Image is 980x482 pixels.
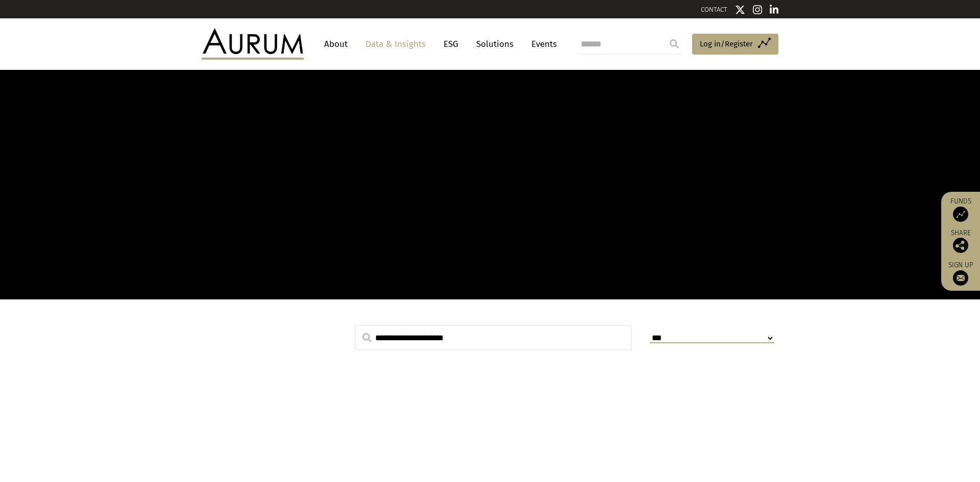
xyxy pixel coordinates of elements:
[701,6,727,13] a: CONTACT
[526,35,557,54] a: Events
[664,34,684,54] input: Submit
[319,35,353,54] a: About
[471,35,519,54] a: Solutions
[946,230,975,253] div: Share
[700,38,753,50] span: Log in/Register
[360,35,431,54] a: Data & Insights
[753,5,762,15] img: Instagram icon
[946,197,975,222] a: Funds
[692,34,778,55] a: Log in/Register
[953,270,968,286] img: Sign up to our newsletter
[438,35,463,54] a: ESG
[953,238,968,253] img: Share this post
[362,333,372,342] img: search.svg
[953,207,968,222] img: Access Funds
[735,5,745,15] img: Twitter icon
[202,29,304,59] img: Aurum
[946,261,975,286] a: Sign up
[770,5,779,15] img: Linkedin icon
